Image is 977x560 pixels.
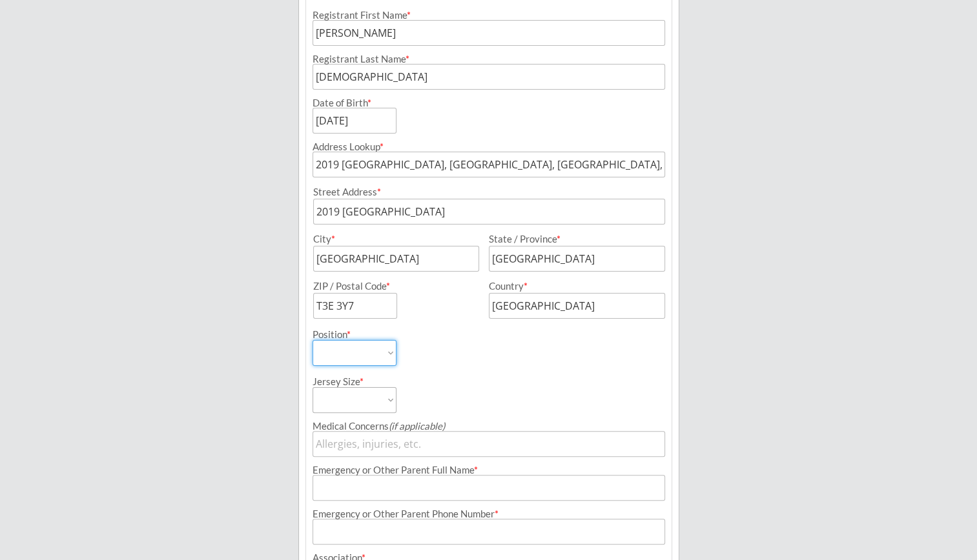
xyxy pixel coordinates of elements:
[389,420,445,432] em: (if applicable)
[313,330,379,339] div: Position
[313,98,379,108] div: Date of Birth
[313,377,379,386] div: Jersey Size
[313,509,665,519] div: Emergency or Other Parent Phone Number
[489,281,650,291] div: Country
[313,187,665,197] div: Street Address
[313,421,665,431] div: Medical Concerns
[313,234,477,244] div: City
[313,54,665,64] div: Registrant Last Name
[313,281,477,291] div: ZIP / Postal Code
[313,431,665,457] input: Allergies, injuries, etc.
[313,152,665,177] input: Street, City, Province/State
[489,234,650,244] div: State / Province
[313,10,665,20] div: Registrant First Name
[313,465,665,475] div: Emergency or Other Parent Full Name
[313,142,665,152] div: Address Lookup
